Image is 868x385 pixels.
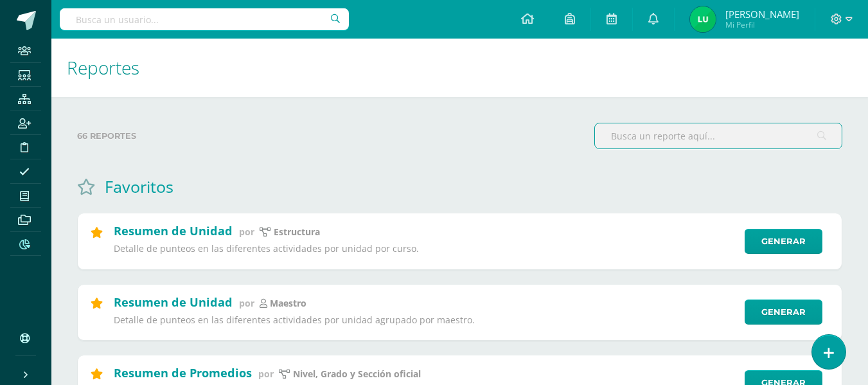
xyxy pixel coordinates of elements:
h2: Resumen de Unidad [114,223,233,238]
p: Detalle de punteos en las diferentes actividades por unidad por curso. [114,243,736,255]
label: 66 reportes [77,123,584,149]
span: por [239,226,254,238]
span: [PERSON_NAME] [725,8,799,21]
p: estructura [274,226,320,238]
span: por [239,297,254,309]
span: Reportes [67,55,139,80]
h1: Favoritos [105,175,173,197]
span: Mi Perfil [725,19,799,30]
input: Busca un reporte aquí... [595,123,842,148]
p: maestro [270,298,306,309]
span: por [258,368,274,380]
a: Generar [745,300,822,325]
p: Detalle de punteos en las diferentes actividades por unidad agrupado por maestro. [114,314,736,326]
img: 54682bb00531784ef96ee9fbfedce966.png [690,6,716,32]
input: Busca un usuario... [60,8,349,30]
a: Generar [745,229,822,254]
p: Nivel, Grado y Sección oficial [293,368,421,380]
h2: Resumen de Promedios [114,365,252,381]
h2: Resumen de Unidad [114,294,233,310]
